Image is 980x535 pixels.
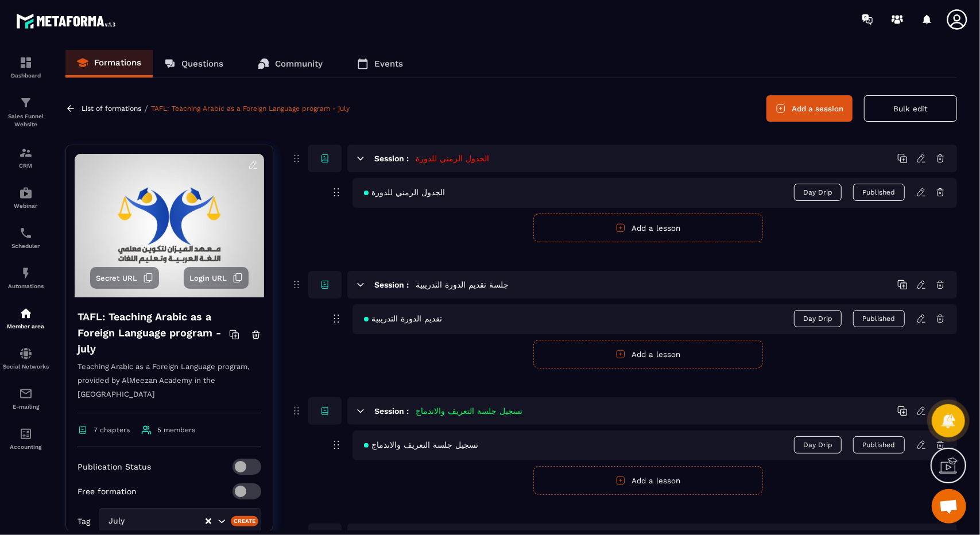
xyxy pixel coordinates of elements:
[99,508,261,534] div: Search for option
[181,59,223,69] p: Questions
[16,10,119,32] img: logo
[864,95,957,122] button: Bulk edit
[853,310,905,327] button: Published
[65,50,153,77] a: Formations
[3,418,49,459] a: accountantaccountantAccounting
[78,360,261,413] p: Teaching Arabic as a Foreign Language program, provided by AlMeezan Academy in the [GEOGRAPHIC_DATA]
[3,113,49,129] p: Sales Funnel Website
[533,214,763,242] button: Add a lesson
[932,489,966,524] div: Ouvrir le chat
[78,462,151,471] p: Publication Status
[3,47,49,87] a: formationformationDashboard
[766,95,853,122] button: Add a session
[153,50,235,77] a: Questions
[275,59,323,69] p: Community
[19,347,33,360] img: social-network
[3,137,49,177] a: formationformationCRM
[3,323,49,329] p: Member area
[206,517,211,526] button: Clear Selected
[3,283,49,289] p: Automations
[533,340,763,369] button: Add a lesson
[144,103,148,114] span: /
[374,406,409,416] h6: Session :
[416,153,489,164] h5: الجدول الزمني للدورة
[19,56,33,69] img: formation
[106,515,146,528] span: July
[19,427,33,441] img: accountant
[94,426,130,434] span: 7 chapters
[3,177,49,218] a: automationsautomationsWebinar
[794,436,842,453] span: Day Drip
[3,378,49,418] a: emailemailE-mailing
[19,307,33,320] img: automations
[19,146,33,160] img: formation
[374,280,409,289] h6: Session :
[19,186,33,200] img: automations
[364,440,478,449] span: تسجيل جلسة التعريف والاندماج
[364,188,445,197] span: الجدول الزمني للدورة
[3,243,49,249] p: Scheduler
[794,310,842,327] span: Day Drip
[3,298,49,338] a: automationsautomationsMember area
[246,50,334,77] a: Community
[146,515,204,528] input: Search for option
[231,516,259,526] div: Create
[416,405,522,417] h5: تسجيل جلسة التعريف والاندماج
[3,444,49,450] p: Accounting
[78,309,229,357] h4: TAFL: Teaching Arabic as a Foreign Language program - july
[3,404,49,410] p: E-mailing
[157,426,195,434] span: 5 members
[853,436,905,453] button: Published
[533,466,763,495] button: Add a lesson
[19,96,33,110] img: formation
[94,57,141,68] p: Formations
[82,104,141,113] a: List of formations
[374,59,403,69] p: Events
[96,274,137,282] span: Secret URL
[346,50,415,77] a: Events
[3,87,49,137] a: formationformationSales Funnel Website
[794,184,842,201] span: Day Drip
[19,226,33,240] img: scheduler
[374,154,409,163] h6: Session :
[78,487,137,496] p: Free formation
[416,279,509,290] h5: جلسة تقديم الدورة التدريبية
[853,184,905,201] button: Published
[75,154,264,297] img: background
[3,162,49,169] p: CRM
[184,267,249,289] button: Login URL
[90,267,159,289] button: Secret URL
[189,274,227,282] span: Login URL
[3,72,49,79] p: Dashboard
[364,314,442,323] span: تقديم الدورة التدريبية
[3,338,49,378] a: social-networksocial-networkSocial Networks
[78,517,90,526] p: Tag
[3,203,49,209] p: Webinar
[19,387,33,401] img: email
[19,266,33,280] img: automations
[3,363,49,370] p: Social Networks
[3,258,49,298] a: automationsautomationsAutomations
[3,218,49,258] a: schedulerschedulerScheduler
[151,104,350,113] a: TAFL: Teaching Arabic as a Foreign Language program - july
